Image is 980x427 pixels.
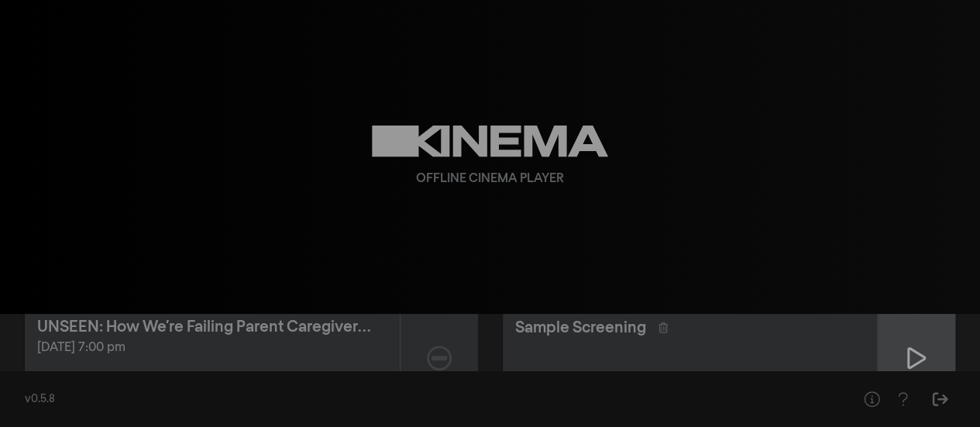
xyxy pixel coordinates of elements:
[37,339,387,357] div: [DATE] 7:00 pm
[515,316,646,339] div: Sample Screening
[25,391,825,408] div: v0.5.8
[924,384,955,415] button: Sign Out
[856,384,887,415] button: Help
[416,170,564,188] div: Offline Cinema Player
[887,384,918,415] button: Help
[37,315,375,339] div: UNSEEN: How We’re Failing Parent Caregivers & Why It Matters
